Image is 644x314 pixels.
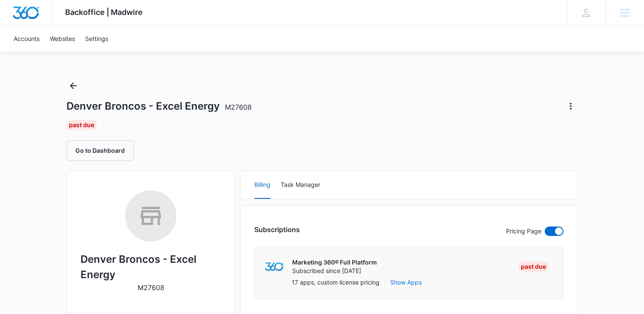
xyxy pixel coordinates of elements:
[9,26,45,52] a: Accounts
[292,258,377,267] p: Marketing 360® Full Platform
[138,282,164,293] p: M27608
[80,252,221,282] h2: Denver Broncos - Excel Energy
[518,262,549,272] div: Past Due
[506,227,541,236] p: Pricing Page
[564,99,578,113] button: Actions
[225,103,252,111] span: M27608
[65,8,143,17] span: Backoffice | Madwire
[254,224,300,235] h3: Subscriptions
[292,267,377,275] p: Subscribed since [DATE]
[66,100,252,113] h1: Denver Broncos - Excel Energy
[292,278,379,287] p: 17 apps, custom license pricing
[254,172,270,199] button: Billing
[66,140,134,161] button: Go to Dashboard
[45,26,80,52] a: Websites
[66,79,80,93] button: Back
[281,172,320,199] button: Task Manager
[390,278,422,287] button: Show Apps
[265,262,283,271] img: marketing360Logo
[66,120,97,130] div: Past Due
[80,26,113,52] a: Settings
